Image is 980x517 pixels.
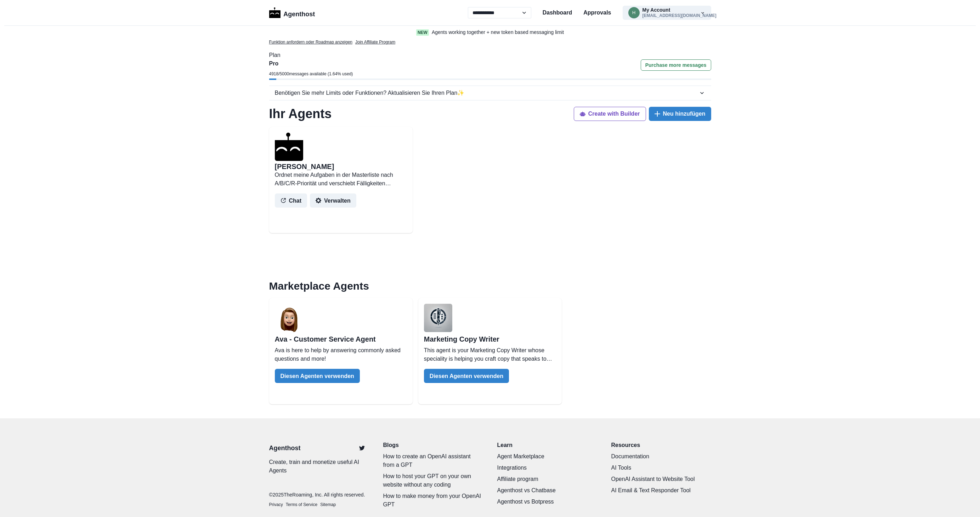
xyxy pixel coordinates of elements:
p: Pro [269,59,353,68]
button: Neu hinzufügen [649,107,711,121]
a: Blogs [383,441,483,449]
button: Purchase more messages [641,59,711,71]
a: Documentation [611,452,711,461]
h1: Ihr Agents [269,106,332,121]
a: OpenAI Assistant to Website Tool [611,475,711,483]
a: Join Affiliate Program [355,39,395,45]
p: Plan [269,51,711,59]
a: Purchase more messages [641,59,711,79]
a: How to create an OpenAI assistant from a GPT [383,452,483,469]
a: Sitemap [320,501,336,508]
p: Resources [611,441,711,449]
a: AI Tools [611,464,711,472]
img: agenthostmascotdark.ico [275,133,303,161]
span: New [416,29,429,36]
h2: Marketplace Agents [269,280,711,292]
a: AI Email & Text Responder Tool [611,486,711,495]
a: Agenthost [269,443,301,453]
a: Agent Marketplace [497,452,597,461]
button: Diesen Agenten verwenden [424,369,509,383]
a: How to make money from your OpenAI GPT [383,492,483,509]
p: Agents working together + new token based messaging limit [432,29,564,36]
a: How to host your GPT on your own website without any coding [383,472,483,489]
a: Integrations [497,464,597,472]
a: Funktion anfordern oder Roadmap anzeigen [269,39,353,45]
p: Create, train and monetize useful AI Agents [269,458,369,475]
p: Ava is here to help by answering commonly asked questions and more! [275,346,407,363]
a: Approvals [583,8,611,17]
img: user%2F2%2Fdef768d2-bb31-48e1-a725-94a4e8c437fd [424,304,452,332]
a: Privacy [269,501,283,508]
a: Agenthost vs Chatbase [497,486,597,495]
p: © 2025 TheRoaming, Inc. All rights reserved. [269,491,369,499]
a: Twitter [355,441,369,455]
button: Benötigen Sie mehr Limits oder Funktionen? Aktualisieren Sie Ihren Plan✨ [269,86,711,100]
p: 4918 / 5000 messages available ( 1.64 % used) [269,71,353,77]
a: Terms of Service [286,501,317,508]
img: Logo [269,7,281,18]
a: Agenthost vs Botpress [497,498,597,506]
p: Agenthost [283,7,315,19]
button: hmbbohl@web.deMy Account[EMAIL_ADDRESS][DOMAIN_NAME] [623,6,711,20]
a: LogoAgenthost [269,7,315,19]
h2: Ava - Customer Service Agent [275,335,407,343]
a: Affiliate program [497,475,597,483]
p: This agent is your Marketing Copy Writer whose speciality is helping you craft copy that speaks t... [424,346,556,363]
a: NewAgents working together + new token based messaging limit [401,29,579,36]
button: Verwalten [310,193,356,208]
p: Ordnet meine Aufgaben in der Masterliste nach A/B/C/R-Priorität und verschiebt Fälligkeiten autom... [275,171,407,188]
button: Create with Builder [574,107,646,121]
h2: [PERSON_NAME] [275,162,334,171]
img: user%2F2%2Fb7ac5808-39ff-453c-8ce1-b371fabf5c1b [275,304,303,332]
button: Diesen Agenten verwenden [275,369,360,383]
h2: Marketing Copy Writer [424,335,556,343]
button: Chat [275,193,307,208]
p: Learn [497,441,597,449]
div: Benötigen Sie mehr Limits oder Funktionen? Aktualisieren Sie Ihren Plan ✨ [275,89,698,97]
a: Dashboard [543,8,572,17]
